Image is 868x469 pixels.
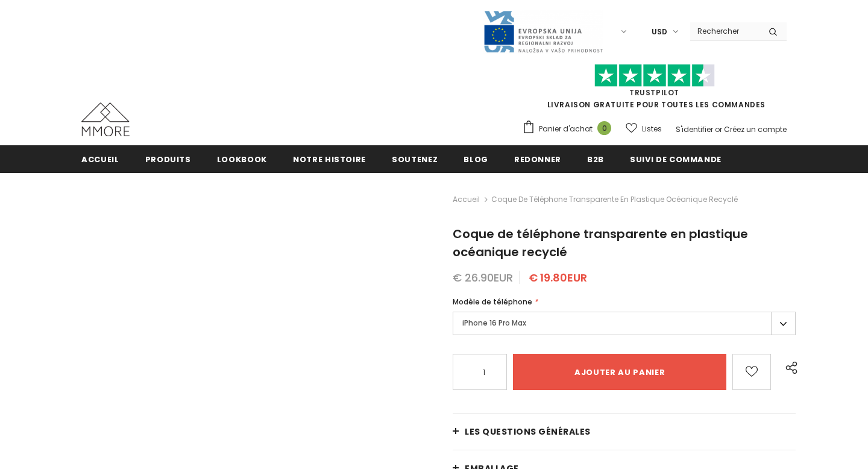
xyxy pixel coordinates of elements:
input: Ajouter au panier [513,354,726,390]
span: Listes [642,123,662,135]
span: Produits [145,154,191,165]
a: TrustPilot [629,87,679,98]
span: 0 [597,121,611,135]
a: Lookbook [217,145,267,172]
span: Modèle de téléphone [453,297,532,307]
a: Javni Razpis [483,26,603,36]
span: B2B [587,154,604,165]
label: iPhone 16 Pro Max [453,312,796,335]
span: soutenez [392,154,438,165]
a: soutenez [392,145,438,172]
a: Suivi de commande [630,145,722,172]
span: € 19.80EUR [529,270,587,285]
a: Accueil [453,192,480,207]
span: Notre histoire [293,154,366,165]
span: Coque de téléphone transparente en plastique océanique recyclé [491,192,738,207]
span: USD [652,26,667,38]
span: Suivi de commande [630,154,722,165]
a: B2B [587,145,604,172]
a: Panier d'achat 0 [522,120,617,138]
a: Créez un compte [724,124,787,134]
img: Javni Razpis [483,10,603,54]
a: Listes [626,118,662,139]
a: Blog [464,145,488,172]
span: Redonner [514,154,561,165]
span: Panier d'achat [539,123,593,135]
span: Accueil [81,154,119,165]
a: Accueil [81,145,119,172]
span: LIVRAISON GRATUITE POUR TOUTES LES COMMANDES [522,69,787,110]
a: Notre histoire [293,145,366,172]
span: € 26.90EUR [453,270,513,285]
img: Faites confiance aux étoiles pilotes [594,64,715,87]
span: or [715,124,722,134]
span: Lookbook [217,154,267,165]
span: Blog [464,154,488,165]
a: Les questions générales [453,414,796,450]
input: Search Site [690,22,759,40]
span: Coque de téléphone transparente en plastique océanique recyclé [453,225,748,260]
a: Produits [145,145,191,172]
img: Cas MMORE [81,102,130,136]
span: Les questions générales [465,426,591,438]
a: S'identifier [676,124,713,134]
a: Redonner [514,145,561,172]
